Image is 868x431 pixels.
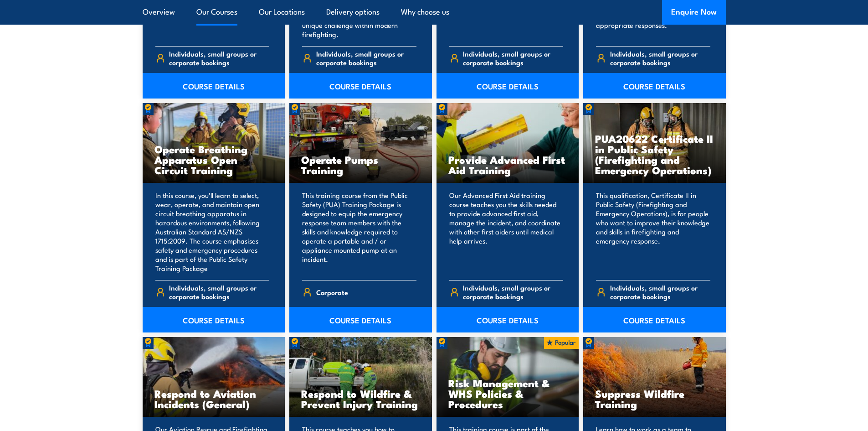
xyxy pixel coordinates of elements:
[301,388,420,409] h3: Respond to Wildfire & Prevent Injury Training
[596,191,710,273] p: This qualification, Certificate II in Public Safety (Firefighting and Emergency Operations), is f...
[583,73,726,99] a: COURSE DETAILS
[302,191,416,273] p: This training course from the Public Safety (PUA) Training Package is designed to equip the emerg...
[154,388,273,409] h3: Respond to Aviation Incidents (General)
[437,307,579,332] a: COURSE DETAILS
[595,388,714,409] h3: Suppress Wildfire Training
[143,307,285,332] a: COURSE DETAILS
[448,378,567,409] h3: Risk Management & WHS Policies & Procedures
[289,73,432,99] a: COURSE DETAILS
[463,283,563,301] span: Individuals, small groups or corporate bookings
[289,307,432,332] a: COURSE DETAILS
[143,73,285,99] a: COURSE DETAILS
[595,133,714,175] h3: PUA20622 Certificate II in Public Safety (Firefighting and Emergency Operations)
[169,49,269,67] span: Individuals, small groups or corporate bookings
[583,307,726,332] a: COURSE DETAILS
[449,191,564,273] p: Our Advanced First Aid training course teaches you the skills needed to provide advanced first ai...
[610,283,710,301] span: Individuals, small groups or corporate bookings
[301,154,420,175] h3: Operate Pumps Training
[155,191,270,273] p: In this course, you'll learn to select, wear, operate, and maintain open circuit breathing appara...
[463,49,563,67] span: Individuals, small groups or corporate bookings
[316,285,348,299] span: Corporate
[437,73,579,99] a: COURSE DETAILS
[154,144,273,175] h3: Operate Breathing Apparatus Open Circuit Training
[316,49,416,67] span: Individuals, small groups or corporate bookings
[448,154,567,175] h3: Provide Advanced First Aid Training
[610,49,710,67] span: Individuals, small groups or corporate bookings
[169,283,269,301] span: Individuals, small groups or corporate bookings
